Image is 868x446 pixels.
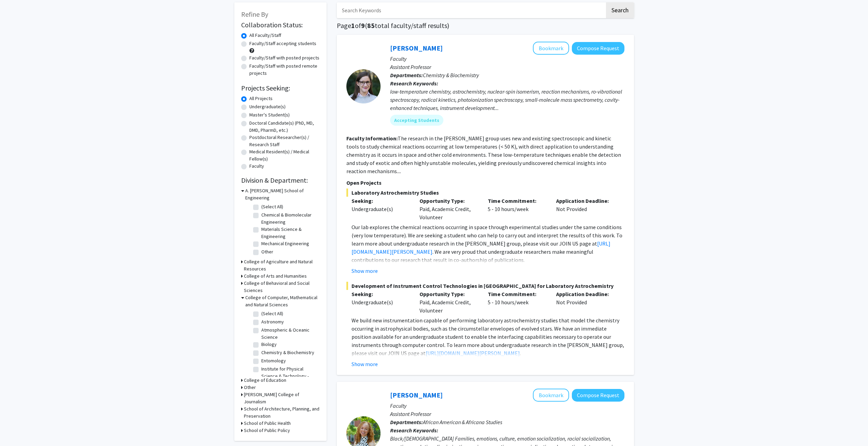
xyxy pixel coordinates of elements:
h2: Division & Department: [241,176,320,184]
p: Faculty [390,402,624,410]
div: Undergraduate(s) [352,205,410,213]
label: Mechanical Engineering [261,240,309,247]
div: low-temperature chemistry, astrochemistry, nuclear-spin isomerism, reaction mechanisms, ro-vibrat... [390,87,624,112]
p: We build new instrumentation capable of performing laboratory astrochemistry studies that model t... [352,316,624,357]
button: Add Leah Dodson to Bookmarks [533,42,569,55]
iframe: Chat [5,415,29,441]
span: 85 [367,21,375,30]
span: Laboratory Astrochemistry Studies [346,189,624,197]
span: 1 [351,21,355,30]
fg-read-more: The research in the [PERSON_NAME] group uses new and existing spectroscopic and kinetic tools to ... [346,135,621,175]
p: Seeking: [352,290,410,298]
span: Refine By [241,10,268,18]
label: Atmospheric & Oceanic Science [261,326,318,341]
a: [PERSON_NAME] [390,44,443,52]
p: Application Deadline: [556,197,614,205]
h2: Projects Seeking: [241,84,320,92]
b: Faculty Information: [346,135,398,142]
button: Search [606,2,634,18]
button: Compose Request to Angel Dunbar [572,389,624,402]
p: Faculty [390,55,624,63]
div: Not Provided [551,197,619,221]
label: Faculty/Staff with posted remote projects [249,62,320,77]
label: Materials Science & Engineering [261,226,318,240]
b: Departments: [390,419,423,426]
label: Chemical & Biomolecular Engineering [261,211,318,226]
div: Not Provided [551,290,619,315]
label: Doctoral Candidate(s) (PhD, MD, DMD, PharmD, etc.) [249,120,320,134]
p: Assistant Professor [390,410,624,418]
p: Assistant Professor [390,63,624,71]
span: African American & Africana Studies [423,419,502,426]
h3: College of Arts and Humanities [244,273,307,280]
label: Biology [261,341,277,348]
b: Departments: [390,72,423,79]
input: Search Keywords [337,2,605,18]
p: Time Commitment: [488,197,546,205]
label: Master's Student(s) [249,111,290,119]
label: Chemistry & Biochemistry [261,349,314,356]
label: All Projects [249,95,273,102]
label: Institute for Physical Science & Technology - Biophysics [261,365,318,387]
p: Application Deadline: [556,290,614,298]
button: Show more [352,267,378,275]
p: Opportunity Type: [419,197,478,205]
a: [PERSON_NAME] [390,391,443,399]
mat-chip: Accepting Students [390,115,443,126]
h3: A. [PERSON_NAME] School of Engineering [245,187,320,201]
label: Faculty/Staff with posted projects [249,54,319,61]
h2: Collaboration Status: [241,21,320,29]
label: Undergraduate(s) [249,103,286,110]
h3: Other [244,384,256,391]
label: Faculty [249,163,264,170]
button: Show more [352,360,378,368]
a: [URL][DOMAIN_NAME][PERSON_NAME] [426,350,520,357]
div: Paid, Academic Credit, Volunteer [414,290,483,315]
div: 5 - 10 hours/week [483,197,551,221]
label: Medical Resident(s) / Medical Fellow(s) [249,148,320,163]
span: Chemistry & Biochemistry [423,72,479,79]
span: Development of Instrument Control Technologies in [GEOGRAPHIC_DATA] for Laboratory Astrochemistry [346,282,624,290]
b: Research Keywords: [390,427,438,434]
p: Opportunity Type: [419,290,478,298]
label: (Select All) [261,310,283,317]
p: Our lab explores the chemical reactions occurring in space through experimental studies under the... [352,223,624,264]
div: Undergraduate(s) [352,298,410,306]
label: All Faculty/Staff [249,32,281,39]
label: Astronomy [261,318,284,325]
span: 9 [361,21,365,30]
h3: College of Behavioral and Social Sciences [244,280,320,294]
label: (Select All) [261,203,283,210]
label: Entomology [261,357,286,364]
h3: College of Education [244,377,286,384]
p: Time Commitment: [488,290,546,298]
label: Faculty/Staff accepting students [249,40,316,47]
p: Seeking: [352,197,410,205]
div: Paid, Academic Credit, Volunteer [414,197,483,221]
h3: School of Public Health [244,420,291,427]
label: Other [261,248,273,255]
b: Research Keywords: [390,80,438,87]
h3: School of Public Policy [244,427,290,434]
h3: College of Computer, Mathematical and Natural Sciences [245,294,320,308]
p: Open Projects [346,179,624,187]
h3: School of Architecture, Planning, and Preservation [244,405,320,420]
label: Postdoctoral Researcher(s) / Research Staff [249,134,320,148]
h3: [PERSON_NAME] College of Journalism [244,391,320,405]
button: Compose Request to Leah Dodson [572,42,624,55]
div: 5 - 10 hours/week [483,290,551,315]
button: Add Angel Dunbar to Bookmarks [533,389,569,402]
h1: Page of ( total faculty/staff results) [337,22,634,30]
h3: College of Agriculture and Natural Resources [244,258,320,273]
